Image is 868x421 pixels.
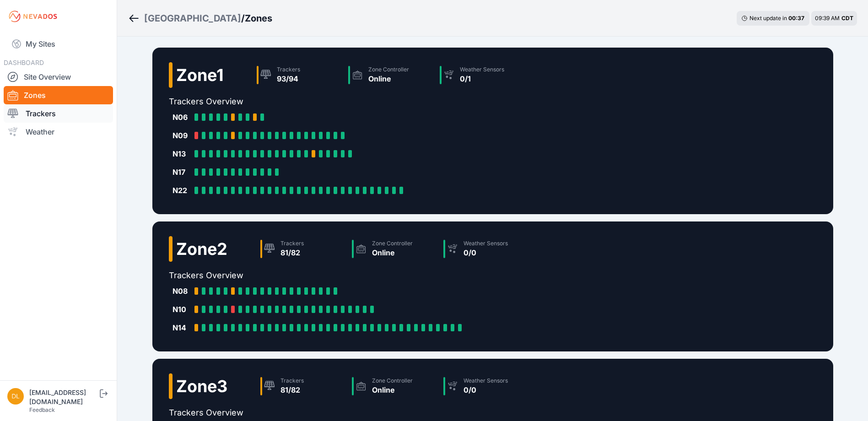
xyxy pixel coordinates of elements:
div: N08 [173,286,191,297]
div: Online [372,247,413,258]
div: Online [372,384,413,395]
h2: Zone 1 [176,66,224,84]
nav: Breadcrumb [128,6,272,30]
h2: Zone 2 [176,240,227,258]
div: N06 [173,112,191,123]
span: DASHBOARD [4,59,44,66]
div: Trackers [280,377,304,384]
a: Site Overview [4,68,113,86]
a: Zones [4,86,113,104]
div: [EMAIL_ADDRESS][DOMAIN_NAME] [29,388,98,406]
h2: Zone 3 [176,377,227,395]
div: N13 [173,148,191,159]
span: Next update in [749,15,787,22]
h2: Trackers Overview [169,406,531,419]
div: N17 [173,167,191,178]
div: 0/1 [460,73,504,84]
a: My Sites [4,33,113,55]
div: Trackers [280,240,304,247]
div: N10 [173,304,191,315]
img: dlay@prim.com [7,388,24,405]
div: Zone Controller [368,66,409,73]
a: Weather Sensors0/0 [440,373,531,399]
a: Weather Sensors0/0 [440,236,531,262]
div: Weather Sensors [464,377,508,384]
a: Weather [4,123,113,141]
img: Nevados [7,9,59,24]
span: / [241,12,245,25]
div: Weather Sensors [464,240,508,247]
div: N14 [173,322,191,333]
div: 81/82 [280,247,304,258]
a: [GEOGRAPHIC_DATA] [144,12,241,25]
div: Online [368,73,409,84]
div: Zone Controller [372,240,413,247]
div: Zone Controller [372,377,413,384]
div: Trackers [277,66,300,73]
a: Trackers [4,104,113,123]
a: Trackers93/94 [253,62,345,88]
a: Trackers81/82 [257,236,348,262]
div: N22 [173,185,191,196]
div: 0/0 [464,247,508,258]
a: Trackers81/82 [257,373,348,399]
div: 0/0 [464,384,508,395]
div: 81/82 [280,384,304,395]
span: CDT [841,15,853,22]
h3: Zones [245,12,272,25]
div: 00 : 37 [788,15,805,22]
a: Weather Sensors0/1 [436,62,528,88]
h2: Trackers Overview [169,269,531,282]
a: Feedback [29,406,55,413]
span: 09:39 AM [815,15,840,22]
div: Weather Sensors [460,66,504,73]
div: N09 [173,130,191,141]
h2: Trackers Overview [169,95,528,108]
div: 93/94 [277,73,300,84]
